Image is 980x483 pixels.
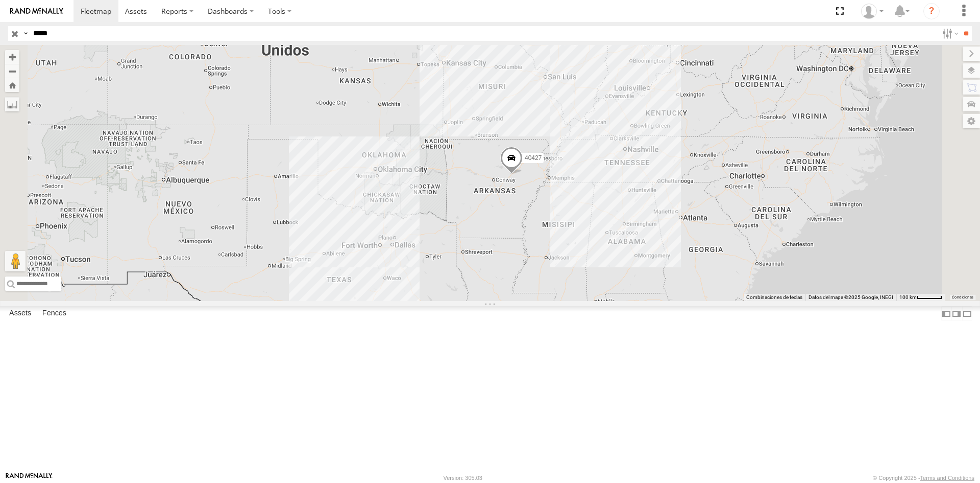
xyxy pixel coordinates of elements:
label: Search Filter Options [938,26,960,41]
label: Search Query [21,26,30,41]
span: 40427 [525,154,542,162]
label: Assets [4,307,36,321]
button: Zoom out [5,64,19,78]
label: Hide Summary Table [962,306,972,321]
img: rand-logo.svg [10,8,63,15]
button: Escala del mapa: 100 km por 46 píxeles [896,294,945,301]
a: Visit our Website [6,473,53,483]
label: Measure [5,97,19,111]
div: Andrea Morales [857,4,887,19]
button: Arrastra el hombrecito naranja al mapa para abrir Street View [5,251,26,271]
i: ? [923,3,940,19]
label: Dock Summary Table to the Right [951,306,962,321]
button: Zoom in [5,50,19,64]
div: © Copyright 2025 - [873,475,974,481]
button: Combinaciones de teclas [746,294,802,301]
div: Version: 305.03 [444,475,482,481]
a: Terms and Conditions [920,475,974,481]
a: Condiciones [952,295,973,300]
button: Zoom Home [5,78,19,92]
span: 100 km [899,294,917,300]
label: Dock Summary Table to the Left [941,306,951,321]
label: Fences [37,307,71,321]
label: Map Settings [963,114,980,128]
span: Datos del mapa ©2025 Google, INEGI [808,294,893,300]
